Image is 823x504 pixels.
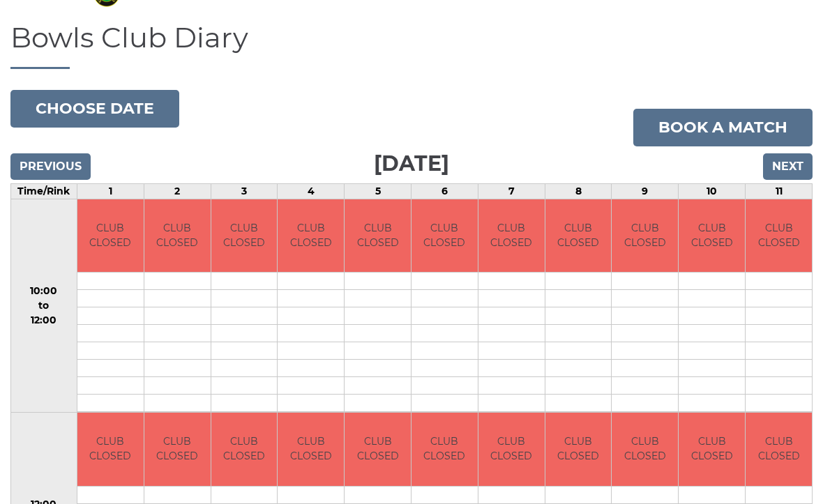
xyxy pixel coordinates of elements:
td: CLUB CLOSED [679,413,745,486]
td: 10:00 to 12:00 [11,199,77,413]
td: 2 [144,183,211,199]
td: 6 [412,183,478,199]
td: 8 [545,183,612,199]
h1: Bowls Club Diary [10,22,813,69]
td: CLUB CLOSED [211,413,278,486]
td: CLUB CLOSED [746,199,812,273]
td: CLUB CLOSED [345,413,411,486]
td: 9 [612,183,679,199]
td: 7 [478,183,545,199]
input: Previous [10,153,91,180]
td: 1 [77,183,144,199]
td: 5 [345,183,412,199]
td: CLUB CLOSED [612,413,678,486]
td: CLUB CLOSED [746,413,812,486]
input: Next [763,153,813,180]
td: CLUB CLOSED [612,199,678,273]
td: CLUB CLOSED [211,199,278,273]
td: 3 [211,183,278,199]
td: 4 [278,183,345,199]
td: CLUB CLOSED [345,199,411,273]
td: CLUB CLOSED [545,413,612,486]
td: CLUB CLOSED [278,199,344,273]
td: CLUB CLOSED [478,413,545,486]
td: Time/Rink [11,183,77,199]
td: 11 [746,183,813,199]
a: Book a match [633,109,813,146]
button: Choose date [10,90,179,128]
td: CLUB CLOSED [77,413,144,486]
td: CLUB CLOSED [412,413,478,486]
td: CLUB CLOSED [478,199,545,273]
td: CLUB CLOSED [545,199,612,273]
td: 10 [679,183,746,199]
td: CLUB CLOSED [679,199,745,273]
td: CLUB CLOSED [77,199,144,273]
td: CLUB CLOSED [412,199,478,273]
td: CLUB CLOSED [144,413,211,486]
td: CLUB CLOSED [144,199,211,273]
td: CLUB CLOSED [278,413,344,486]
